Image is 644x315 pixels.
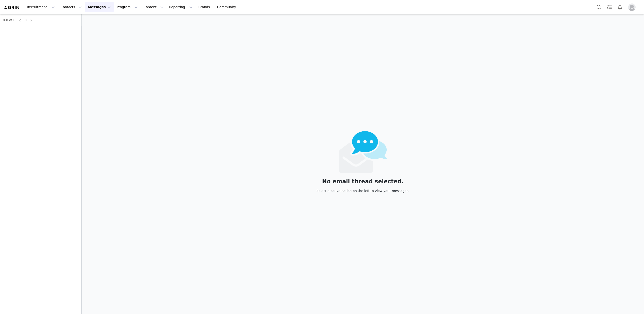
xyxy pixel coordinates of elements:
[23,17,28,23] li: 0
[316,179,409,184] div: No email thread selected.
[166,2,195,12] button: Reporting
[594,2,604,12] button: Search
[214,2,241,12] a: Community
[196,2,214,12] a: Brands
[339,131,387,173] img: emails-empty2x.png
[28,17,34,23] li: Next Page
[316,188,409,193] div: Select a conversation on the left to view your messages.
[30,19,33,22] i: icon: right
[58,2,85,12] button: Contacts
[19,19,21,22] i: icon: left
[17,17,23,23] li: Previous Page
[23,17,28,23] a: 0
[24,2,58,12] button: Recruitment
[3,17,15,23] li: 0-0 of 0
[114,2,140,12] button: Program
[604,2,615,12] a: Tasks
[628,3,636,11] img: placeholder-profile.jpg
[4,5,20,10] img: grin logo
[615,2,625,12] button: Notifications
[625,3,640,11] button: Profile
[141,2,166,12] button: Content
[85,2,114,12] button: Messages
